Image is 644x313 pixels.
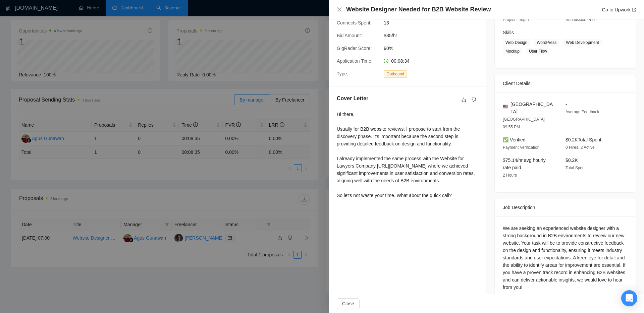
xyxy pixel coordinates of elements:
span: $35/hr [384,32,484,39]
span: close [337,7,342,12]
span: Total Spent [566,166,586,170]
div: Client Details [503,74,628,92]
span: Mockup [503,48,522,55]
span: [GEOGRAPHIC_DATA] [511,101,555,115]
div: Job Description [503,198,628,216]
span: User Flow [526,48,550,55]
span: Web Design [503,39,530,46]
span: WordPress [534,39,559,46]
span: ✅ Verified [503,137,526,142]
button: dislike [470,96,478,104]
span: $0.2K [566,158,578,163]
span: - [566,102,567,107]
span: 90% [384,45,484,52]
span: Close [342,300,354,307]
span: [GEOGRAPHIC_DATA] 09:55 PM [503,117,545,129]
span: export [632,8,636,12]
span: Project Length [503,17,529,22]
button: like [460,96,468,104]
span: GigRadar Score: [337,46,372,51]
span: Skills [503,30,514,35]
span: Web Development [563,39,602,46]
div: We are seeking an experienced website designer with a strong background in B2B environments to re... [503,225,628,291]
span: Payment Verification [503,145,539,150]
a: Go to Upworkexport [602,7,636,12]
span: dislike [472,97,476,103]
span: Submission Price [566,17,597,22]
button: Close [337,298,360,309]
h5: Cover Letter [337,95,368,103]
span: 0 Hires, 2 Active [566,145,595,150]
span: $75.14/hr avg hourly rate paid [503,158,546,170]
button: Close [337,7,342,12]
span: 00:08:34 [391,58,410,64]
span: 2 Hours [503,173,517,178]
span: Application Time: [337,58,373,64]
span: clock-circle [384,59,388,63]
div: Open Intercom Messenger [621,290,637,306]
img: 🇺🇸 [503,104,508,109]
span: 13 [384,19,484,26]
span: $0.2K Total Spent [566,137,601,142]
span: Connects Spent: [337,20,372,25]
span: Type: [337,71,348,76]
span: Outbound [384,70,407,78]
div: Hi there, Usually for B2B website reviews, I propose to start from the discovery phase. It's impo... [337,111,478,199]
h4: Website Designer Needed for B2B Website Review [346,5,491,14]
span: Average Feedback [566,110,599,114]
span: like [462,97,466,103]
span: Bid Amount: [337,33,362,38]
